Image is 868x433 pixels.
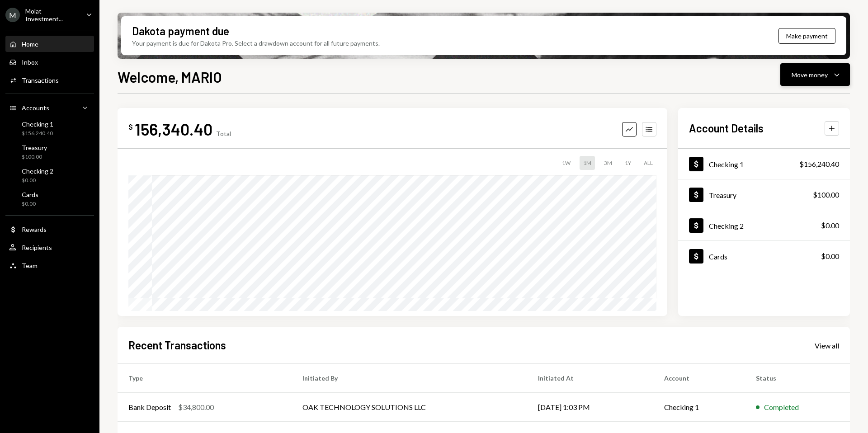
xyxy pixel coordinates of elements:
[709,191,736,199] div: Treasury
[678,179,850,210] a: Treasury$100.00
[128,402,171,413] div: Bank Deposit
[22,58,38,66] div: Inbox
[22,153,47,161] div: $100.00
[709,221,744,230] div: Checking 2
[22,262,38,269] div: Team
[22,144,47,151] div: Treasury
[5,118,94,139] a: Checking 1$156,240.40
[600,156,616,170] div: 3M
[780,63,850,86] button: Move money
[5,36,94,52] a: Home
[5,8,20,22] div: M
[5,54,94,70] a: Inbox
[5,99,94,116] a: Accounts
[216,130,231,137] div: Total
[22,226,47,233] div: Rewards
[22,167,53,175] div: Checking 2
[799,159,839,169] div: $156,240.40
[22,191,38,198] div: Cards
[135,119,212,139] div: 156,340.40
[128,122,133,132] div: $
[5,221,94,237] a: Rewards
[640,156,656,170] div: ALL
[792,70,828,80] div: Move money
[678,241,850,271] a: Cards$0.00
[527,393,653,422] td: [DATE] 1:03 PM
[292,393,527,422] td: OAK TECHNOLOGY SOLUTIONS LLC
[5,165,94,186] a: Checking 2$0.00
[22,76,59,84] div: Transactions
[178,402,214,413] div: $34,800.00
[5,257,94,273] a: Team
[813,189,839,200] div: $100.00
[5,239,94,255] a: Recipients
[745,364,850,393] th: Status
[558,156,574,170] div: 1W
[118,364,292,393] th: Type
[815,341,839,350] div: View all
[778,28,835,44] button: Make payment
[22,104,49,112] div: Accounts
[709,252,727,261] div: Cards
[821,251,839,262] div: $0.00
[22,244,52,251] div: Recipients
[132,38,380,48] div: Your payment is due for Dakota Pro. Select a drawdown account for all future payments.
[292,364,527,393] th: Initiated By
[22,40,38,48] div: Home
[580,156,595,170] div: 1M
[764,402,799,413] div: Completed
[22,200,38,208] div: $0.00
[653,364,745,393] th: Account
[653,393,745,422] td: Checking 1
[821,220,839,231] div: $0.00
[678,210,850,240] a: Checking 2$0.00
[5,188,94,210] a: Cards$0.00
[128,338,226,353] h2: Recent Transactions
[5,141,94,163] a: Treasury$100.00
[22,177,53,184] div: $0.00
[22,130,53,137] div: $156,240.40
[689,121,764,136] h2: Account Details
[22,120,53,128] div: Checking 1
[527,364,653,393] th: Initiated At
[621,156,635,170] div: 1Y
[5,72,94,88] a: Transactions
[678,149,850,179] a: Checking 1$156,240.40
[25,7,79,23] div: Molat Investment...
[815,340,839,350] a: View all
[709,160,744,169] div: Checking 1
[132,24,229,38] div: Dakota payment due
[118,68,222,86] h1: Welcome, MARIO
